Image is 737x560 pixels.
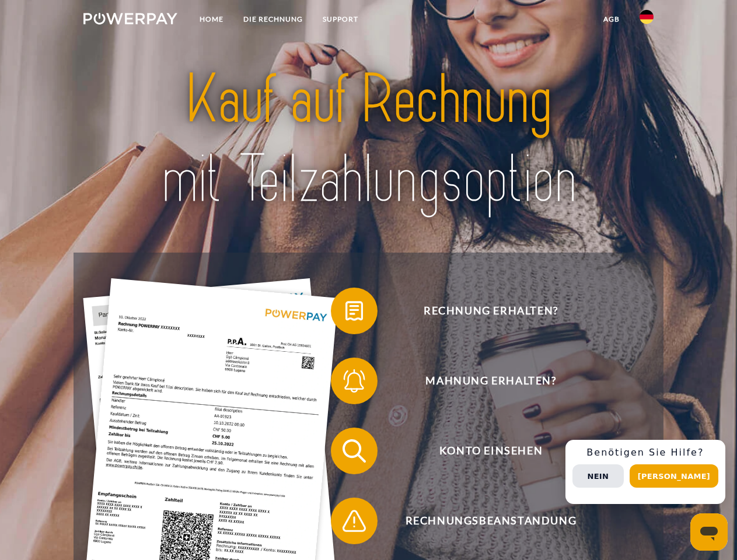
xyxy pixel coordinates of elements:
button: [PERSON_NAME] [630,464,718,488]
button: Rechnungsbeanstandung [331,498,634,544]
img: de [640,10,654,24]
a: Home [190,9,233,30]
a: SUPPORT [313,9,368,30]
a: DIE RECHNUNG [233,9,313,30]
span: Rechnungsbeanstandung [348,498,634,544]
iframe: Schaltfläche zum Öffnen des Messaging-Fensters [690,513,728,551]
div: Schnellhilfe [565,440,725,504]
button: Nein [572,464,624,488]
button: Mahnung erhalten? [331,358,634,404]
span: Mahnung erhalten? [348,358,634,404]
img: qb_warning.svg [340,506,369,535]
span: Rechnung erhalten? [348,288,634,334]
h3: Benötigen Sie Hilfe? [572,447,718,459]
img: qb_search.svg [340,436,369,466]
img: logo-powerpay-white.svg [83,13,177,24]
img: qb_bell.svg [340,366,369,395]
img: title-powerpay_de.svg [111,56,626,223]
a: agb [593,9,630,30]
button: Rechnung erhalten? [331,288,634,334]
img: qb_bill.svg [340,296,369,325]
span: Konto einsehen [348,428,634,474]
button: Konto einsehen [331,428,634,474]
